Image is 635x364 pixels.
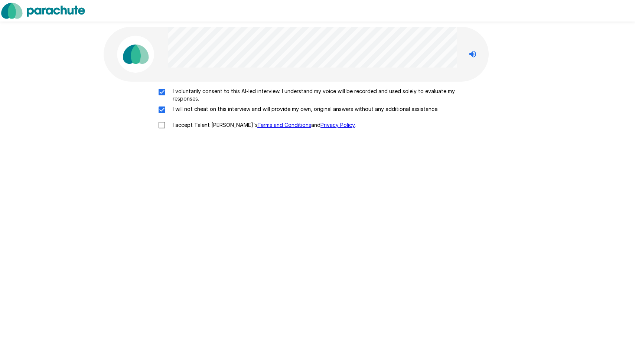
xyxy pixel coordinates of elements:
img: parachute_avatar.png [117,36,154,73]
a: Privacy Policy [320,122,355,128]
p: I accept Talent [PERSON_NAME]'s and . [170,121,356,129]
a: Terms and Conditions [257,122,311,128]
button: Stop reading questions aloud [465,47,480,62]
p: I will not cheat on this interview and will provide my own, original answers without any addition... [170,105,439,113]
p: I voluntarily consent to this AI-led interview. I understand my voice will be recorded and used s... [170,88,481,102]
